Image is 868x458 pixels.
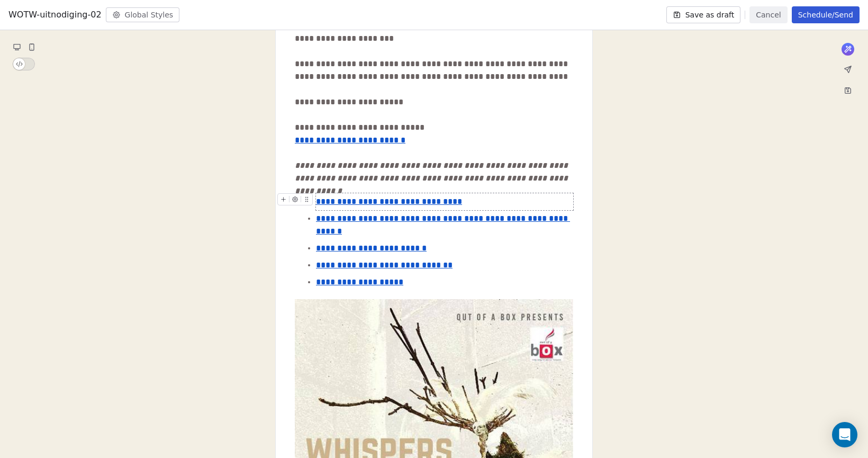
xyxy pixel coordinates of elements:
[666,6,741,23] button: Save as draft
[106,7,180,22] button: Global Styles
[8,8,102,21] span: WOTW-uitnodiging-02
[832,422,857,447] div: Open Intercom Messenger
[749,6,787,23] button: Cancel
[792,6,860,23] button: Schedule/Send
